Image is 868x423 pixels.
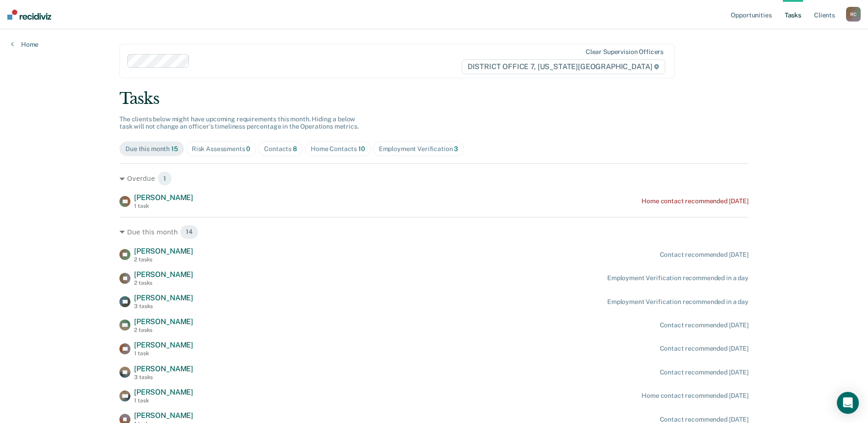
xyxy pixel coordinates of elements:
[11,40,38,49] a: Home
[171,145,178,152] span: 15
[837,392,859,414] div: Open Intercom Messenger
[607,274,749,282] div: Employment Verification recommended in a day
[157,171,172,186] span: 1
[134,341,193,349] span: [PERSON_NAME]
[846,7,861,22] div: R C
[134,247,193,255] span: [PERSON_NAME]
[134,364,193,373] span: [PERSON_NAME]
[134,374,193,380] div: 3 tasks
[264,145,297,153] div: Contacts
[192,145,251,153] div: Risk Assessments
[293,145,297,152] span: 8
[246,145,250,152] span: 0
[660,321,749,329] div: Contact recommended [DATE]
[134,280,193,286] div: 2 tasks
[134,293,193,302] span: [PERSON_NAME]
[180,225,199,239] span: 14
[311,145,365,153] div: Home Contacts
[119,171,749,186] div: Overdue 1
[134,327,193,333] div: 2 tasks
[358,145,365,152] span: 10
[134,317,193,326] span: [PERSON_NAME]
[660,345,749,352] div: Contact recommended [DATE]
[846,7,861,22] button: RC
[134,203,193,209] div: 1 task
[642,392,749,400] div: Home contact recommended [DATE]
[586,48,663,56] div: Clear supervision officers
[379,145,458,153] div: Employment Verification
[119,115,359,130] span: The clients below might have upcoming requirements this month. Hiding a below task will not chang...
[607,298,749,306] div: Employment Verification recommended in a day
[660,251,749,259] div: Contact recommended [DATE]
[7,10,51,20] img: Recidiviz
[134,256,193,263] div: 2 tasks
[134,397,193,404] div: 1 task
[119,89,749,108] div: Tasks
[134,388,193,396] span: [PERSON_NAME]
[125,145,178,153] div: Due this month
[642,197,749,205] div: Home contact recommended [DATE]
[119,225,749,239] div: Due this month 14
[660,369,749,376] div: Contact recommended [DATE]
[134,350,193,357] div: 1 task
[454,145,458,152] span: 3
[134,411,193,420] span: [PERSON_NAME]
[134,193,193,202] span: [PERSON_NAME]
[134,303,193,309] div: 3 tasks
[134,270,193,279] span: [PERSON_NAME]
[462,60,665,74] span: DISTRICT OFFICE 7, [US_STATE][GEOGRAPHIC_DATA]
